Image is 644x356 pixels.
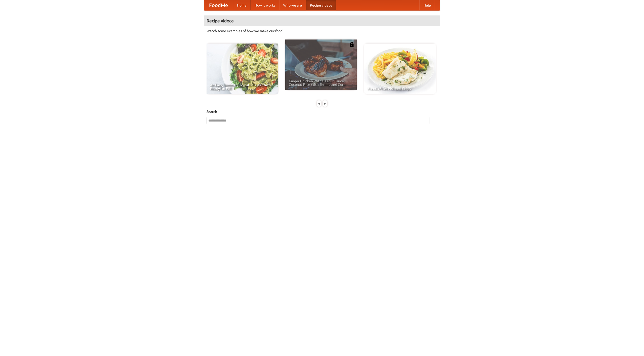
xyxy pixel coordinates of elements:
[364,44,436,94] a: French Fries Fish and Chips
[419,0,435,10] a: Help
[368,87,432,90] span: French Fries Fish and Chips
[204,16,440,26] h4: Recipe videos
[251,0,279,10] a: How it works
[317,100,321,107] div: «
[210,83,274,90] span: An Easy, Summery Tomato Pasta That's Ready for Fall
[323,100,327,107] div: »
[306,0,336,10] a: Recipe videos
[207,44,278,94] a: An Easy, Summery Tomato Pasta That's Ready for Fall
[279,0,306,10] a: Who we are
[349,42,354,47] img: 483408.png
[207,109,437,114] h5: Search
[207,28,437,33] p: Watch some examples of how we make our food!
[204,0,233,10] a: FoodMe
[233,0,251,10] a: Home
